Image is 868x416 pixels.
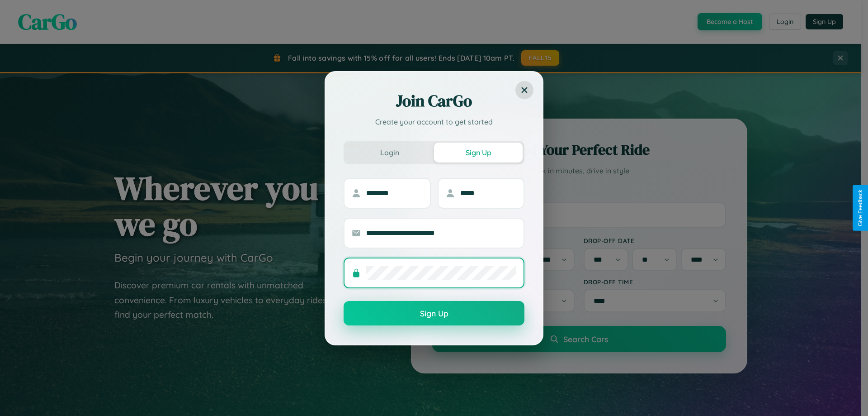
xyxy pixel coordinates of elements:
button: Sign Up [434,143,523,163]
p: Create your account to get started [344,116,524,127]
button: Login [345,143,434,163]
h2: Join CarGo [344,90,524,112]
div: Give Feedback [857,190,863,226]
button: Sign Up [344,301,524,325]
